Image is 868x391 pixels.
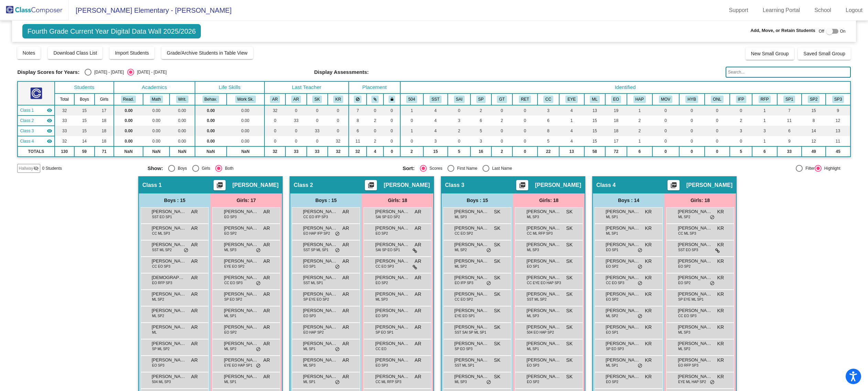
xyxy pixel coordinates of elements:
a: Learning Portal [757,5,806,16]
td: NaN [170,146,195,157]
span: Import Students [115,50,149,56]
div: Filter [803,165,815,171]
button: SK [312,96,322,103]
td: 0 [400,136,423,146]
td: 15 [584,126,606,136]
td: 45 [826,146,850,157]
td: 0.00 [195,115,227,126]
button: Print Students Details [365,180,377,190]
td: 59 [74,146,95,157]
td: 0 [730,136,752,146]
th: Multilingual Learner (EL) [584,93,606,105]
td: 0.00 [143,115,170,126]
td: 1 [400,126,423,136]
td: 0.00 [227,136,264,146]
td: 0 [512,136,538,146]
span: Fourth Grade Current Year Digital Data Wall 2025/2026 [22,24,201,38]
button: Print Students Details [668,180,680,190]
th: Adrian Rodriguez [285,93,307,105]
td: 5 [470,126,491,136]
td: 0 [328,115,349,126]
td: 17 [95,105,114,115]
td: 22 [538,146,559,157]
th: Girls [95,93,114,105]
td: 6 [470,115,491,126]
button: RFP [759,96,771,103]
td: 1 [752,136,777,146]
span: 0 Students [42,165,62,171]
div: Highlight [822,165,840,171]
mat-icon: visibility [47,118,52,123]
th: Gifted and Talented [491,93,513,105]
th: Keep away students [349,93,366,105]
th: Retained [512,93,538,105]
th: Online [705,93,730,105]
th: Keep with teacher [383,93,400,105]
td: Kevin Rohr - No Class Name [18,136,54,146]
mat-icon: picture_as_pdf [518,182,526,191]
td: 0 [448,136,470,146]
td: 0.00 [143,105,170,115]
th: Student Study Team [423,93,448,105]
td: 3 [423,136,448,146]
td: 0 [285,126,307,136]
div: [DATE] - [DATE] [91,69,124,75]
td: 0 [679,146,705,157]
td: 6 [777,126,802,136]
td: 18 [605,115,627,126]
th: Placement [349,81,400,93]
span: Saved Small Group [803,51,845,56]
span: On [840,28,846,34]
th: Boys [74,93,95,105]
td: 33 [307,146,328,157]
td: 0 [307,136,328,146]
div: Scores [427,165,442,171]
th: Identified [400,81,850,93]
td: Alicia Ruiz-Perez - No Class Name [18,105,54,115]
span: Display Scores for Years: [17,69,79,75]
td: 6 [349,126,366,136]
td: 32 [328,136,349,146]
mat-icon: visibility [47,138,52,144]
td: 0 [328,126,349,136]
th: Initial Fluent English Proficient [730,93,752,105]
th: Spanish Med [802,93,826,105]
mat-radio-group: Select an option [148,165,398,172]
span: [PERSON_NAME] [384,182,430,189]
td: 0 [367,105,384,115]
td: 8 [802,115,826,126]
span: Class 2 [20,118,34,124]
th: Specialized Academic Instruction [448,93,470,105]
td: 0 [264,126,286,136]
td: NaN [227,146,264,157]
a: School [809,5,837,16]
td: 11 [777,115,802,126]
span: Class 1 [142,182,162,189]
button: 504 [406,96,417,103]
button: Saved Small Group [798,47,850,60]
th: Wears Eyeglasses [559,93,584,105]
td: NaN [114,146,143,157]
td: 33 [777,146,802,157]
td: 19 [605,105,627,115]
td: 33 [285,115,307,126]
td: 33 [55,115,74,126]
td: 1 [627,105,652,115]
td: 6 [627,146,652,157]
span: Add, Move, or Retain Students [750,27,815,34]
button: Math [150,96,163,103]
span: Show: [148,165,163,171]
td: 15 [423,146,448,157]
th: Students [55,81,114,93]
td: 9 [826,105,850,115]
td: 0 [679,115,705,126]
th: English Only, IFEP, LFEP [605,93,627,105]
span: Download Class List [53,50,97,56]
span: Class 4 [20,138,34,144]
td: 32 [55,105,74,115]
button: EYE [565,96,578,103]
td: 0 [383,105,400,115]
td: 0 [491,105,513,115]
button: RET [519,96,531,103]
td: 0 [383,146,400,157]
